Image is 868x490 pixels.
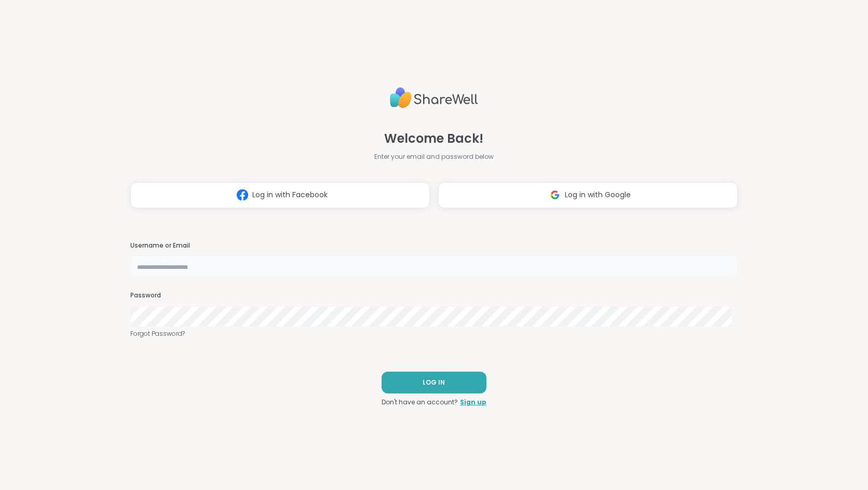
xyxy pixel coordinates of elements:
[130,241,738,250] h3: Username or Email
[438,182,738,208] button: Log in with Google
[233,185,252,205] img: ShareWell Logomark
[252,189,328,200] span: Log in with Facebook
[384,129,483,148] span: Welcome Back!
[130,291,738,300] h3: Password
[382,372,486,393] button: LOG IN
[545,185,565,205] img: ShareWell Logomark
[374,152,494,161] span: Enter your email and password below
[130,329,738,338] a: Forgot Password?
[460,398,486,407] a: Sign up
[130,182,430,208] button: Log in with Facebook
[423,378,445,387] span: LOG IN
[382,398,458,407] span: Don't have an account?
[390,83,478,113] img: ShareWell Logo
[565,189,631,200] span: Log in with Google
